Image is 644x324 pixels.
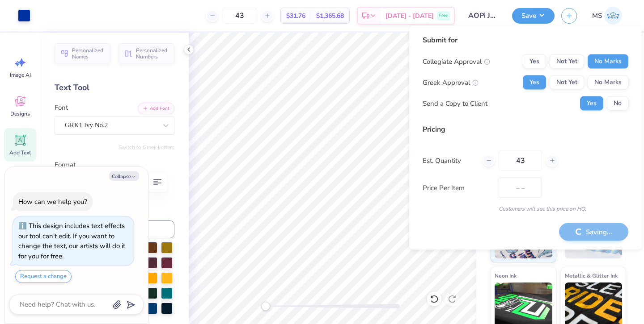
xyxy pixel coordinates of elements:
div: Accessibility label [261,302,270,311]
button: Yes [580,96,603,111]
button: Collapse [109,171,139,181]
input: – – [499,150,542,171]
div: How can we help you? [18,197,87,206]
span: Designs [10,110,30,117]
button: No [607,96,628,111]
button: Personalized Numbers [119,43,174,64]
span: Add Text [9,149,31,156]
span: Image AI [10,71,31,79]
span: $1,365.68 [316,11,344,21]
label: Price Per Item [423,183,492,193]
a: MS [588,7,626,25]
button: Not Yet [550,75,584,90]
div: Text Tool [55,82,174,94]
label: Font [55,103,68,113]
div: Pricing [423,124,628,135]
div: Greek Approval [423,77,479,87]
span: Personalized Numbers [136,47,169,60]
div: Collegiate Approval [423,56,490,66]
div: Submit for [423,35,628,46]
span: Metallic & Glitter Ink [565,271,618,280]
button: No Marks [588,54,628,69]
input: – – [222,8,257,24]
button: Switch to Greek Letters [119,144,174,151]
div: Customers will see this price on HQ. [423,205,628,213]
img: Madeline Schoner [604,7,622,25]
button: Yes [523,75,546,90]
span: Personalized Names [72,47,105,60]
button: Request a change [15,270,72,283]
button: Not Yet [550,54,584,69]
div: Send a Copy to Client [423,98,487,108]
input: Untitled Design [462,7,505,25]
div: This design includes text effects our tool can't edit. If you want to change the text, our artist... [18,221,125,261]
button: Save [512,8,555,24]
button: Yes [523,54,546,69]
button: Add Font [138,103,174,114]
span: [DATE] - [DATE] [386,11,434,21]
span: Neon Ink [495,271,517,280]
span: $31.76 [286,11,305,21]
label: Format [55,160,174,170]
label: Est. Quantity [423,155,476,166]
span: Free [439,12,448,19]
button: No Marks [588,75,628,90]
span: MS [592,11,602,21]
button: Personalized Names [55,43,110,64]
